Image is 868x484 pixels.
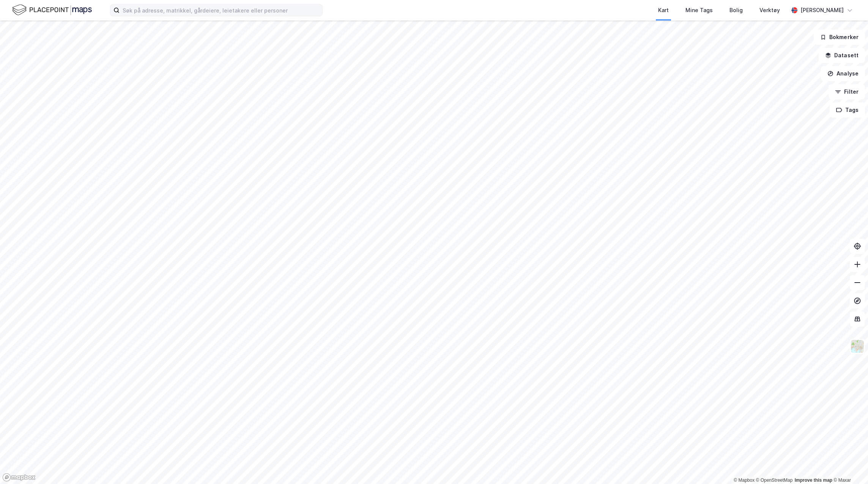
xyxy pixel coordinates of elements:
a: Improve this map [795,478,832,483]
img: Z [850,339,865,354]
a: Mapbox [734,478,755,483]
button: Filter [829,84,865,99]
a: Mapbox homepage [2,473,36,482]
div: Kart [658,6,669,15]
input: Søk på adresse, matrikkel, gårdeiere, leietakere eller personer [120,5,322,16]
div: Verktøy [759,6,780,15]
div: Bolig [729,6,743,15]
div: Mine Tags [685,6,713,15]
button: Datasett [819,48,865,63]
div: [PERSON_NAME] [800,6,844,15]
button: Bokmerker [814,30,865,45]
button: Analyse [821,66,865,81]
iframe: Chat Widget [830,448,868,484]
a: OpenStreetMap [756,478,793,483]
button: Tags [830,102,865,118]
img: logo.f888ab2527a4732fd821a326f86c7f29.svg [12,3,92,17]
